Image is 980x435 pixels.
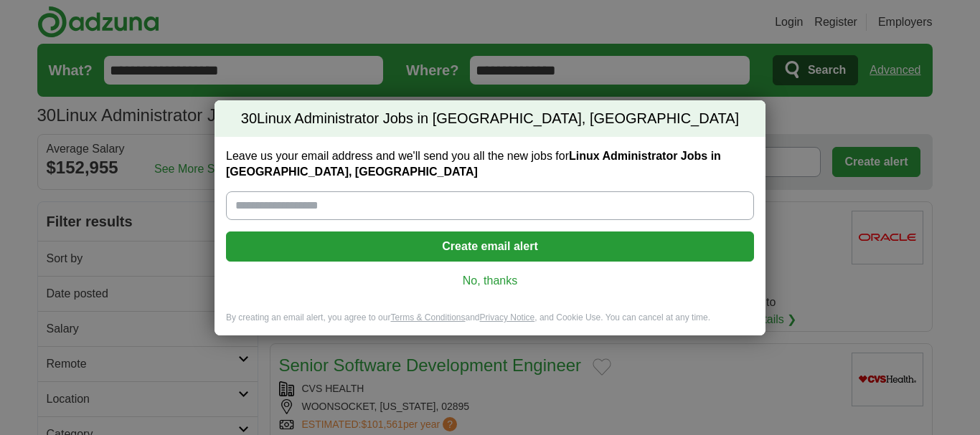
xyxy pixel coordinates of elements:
span: 30 [241,109,257,129]
div: By creating an email alert, you agree to our and , and Cookie Use. You can cancel at any time. [215,312,765,335]
button: Create email alert [226,231,754,262]
label: Leave us your email address and we'll send you all the new jobs for [226,148,754,180]
a: Terms & Conditions [390,312,465,322]
a: Privacy Notice [480,312,535,322]
a: No, thanks [237,273,743,289]
h2: Linux Administrator Jobs in [GEOGRAPHIC_DATA], [GEOGRAPHIC_DATA] [215,100,765,138]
